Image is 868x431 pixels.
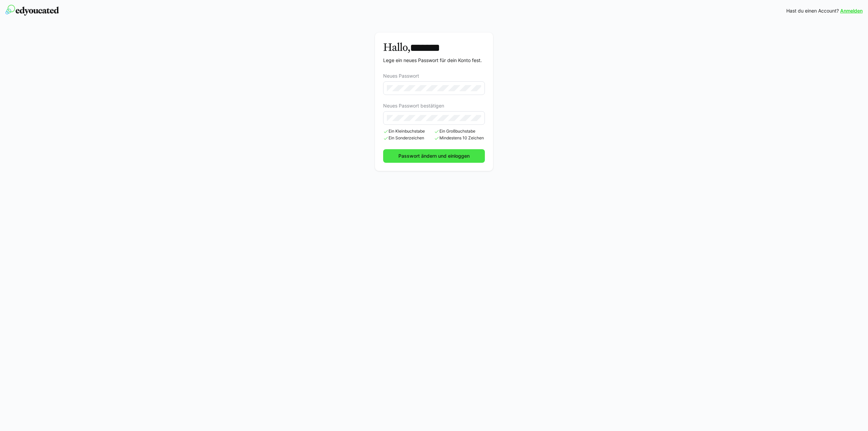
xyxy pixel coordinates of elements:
span: Hast du einen Account? [786,7,839,14]
p: Lege ein neues Passwort für dein Konto fest. [383,57,482,64]
span: Neues Passwort bestätigen [383,103,444,109]
button: Passwort ändern und einloggen [383,149,485,163]
span: Ein Sonderzeichen [383,136,434,141]
span: Mindestens 10 Zeichen [434,136,485,141]
span: Passwort ändern und einloggen [397,153,471,159]
span: Ein Kleinbuchstabe [383,129,434,134]
span: Ein Großbuchstabe [434,129,485,134]
img: edyoucated [5,5,59,16]
h3: Hallo, [383,41,482,54]
a: Anmelden [840,7,863,14]
span: Neues Passwort [383,73,419,79]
